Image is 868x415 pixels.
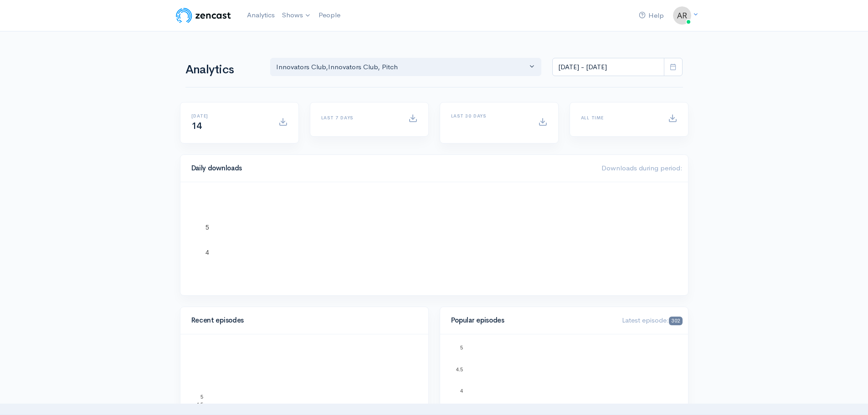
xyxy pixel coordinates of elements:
h1: Analytics [185,63,259,77]
a: Analytics [243,5,278,25]
input: analytics date range selector [552,58,664,77]
h6: All time [581,115,657,120]
h4: Recent episodes [191,317,412,324]
text: 5 [460,345,462,350]
h4: Popular episodes [451,317,611,324]
svg: A chart. [191,193,677,284]
h6: Last 30 days [451,113,527,118]
h4: Daily downloads [191,164,591,172]
img: ZenCast Logo [175,6,232,25]
img: ... [673,6,691,25]
text: 5 [205,224,209,231]
iframe: gist-messenger-bubble-iframe [837,384,859,406]
a: Shows [278,5,315,26]
button: Innovators Club, Innovators Club, Pitch [270,58,542,77]
text: 4 [205,249,209,256]
text: 4 [460,388,462,394]
span: 14 [191,120,202,132]
text: 4.5 [456,366,462,372]
h6: [DATE] [191,113,267,118]
a: People [315,5,344,25]
text: 4.5 [196,402,203,407]
div: Innovators Club , Innovators Club, Pitch [276,62,528,72]
text: 5 [200,394,203,399]
h6: Last 7 days [321,115,397,120]
span: 302 [669,317,682,325]
span: Latest episode: [622,316,682,324]
a: Help [635,6,668,26]
span: Downloads during period: [601,164,683,172]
